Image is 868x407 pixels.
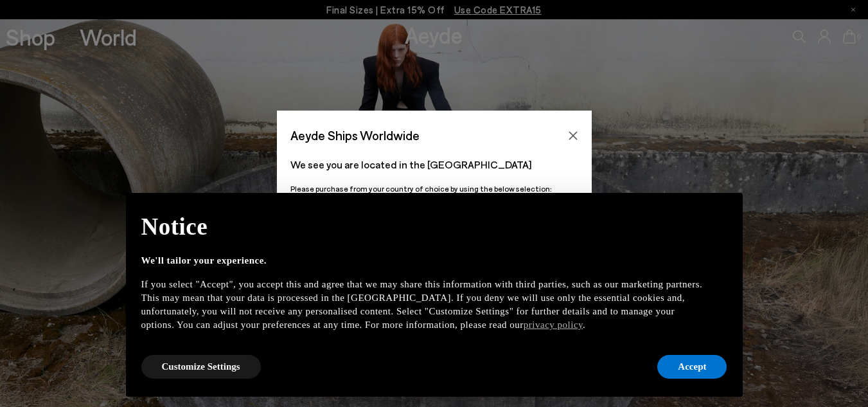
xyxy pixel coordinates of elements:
h2: Notice [141,210,707,244]
button: Close [563,126,583,145]
a: privacy policy [524,320,583,330]
div: If you select "Accept", you accept this and agree that we may share this information with third p... [141,278,707,332]
p: We see you are located in the [GEOGRAPHIC_DATA] [290,157,578,172]
span: × [717,204,726,221]
button: Customize Settings [141,355,261,379]
span: Aeyde Ships Worldwide [290,124,420,147]
button: Close this notice [707,197,738,228]
div: We'll tailor your experience. [141,254,707,267]
button: Accept [657,355,727,379]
